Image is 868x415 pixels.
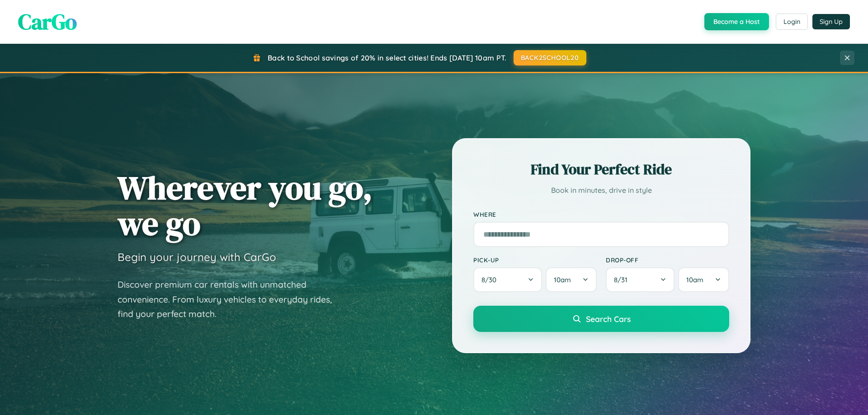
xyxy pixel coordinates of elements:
button: 8/31 [606,267,675,292]
button: Sign Up [812,14,850,29]
span: Back to School savings of 20% in select cities! Ends [DATE] 10am PT. [268,53,506,62]
label: Pick-up [473,256,597,264]
span: Search Cars [586,314,631,324]
span: 10am [686,275,703,284]
button: 10am [546,267,597,292]
span: 8 / 30 [481,275,501,284]
p: Discover premium car rentals with unmatched convenience. From luxury vehicles to everyday rides, ... [118,277,344,322]
span: 10am [554,275,571,284]
span: 8 / 31 [614,275,632,284]
h3: Begin your journey with CarGo [118,250,276,264]
span: CarGo [18,7,77,37]
button: 10am [678,267,729,292]
button: BACK2SCHOOL20 [514,50,586,65]
h2: Find Your Perfect Ride [473,159,729,179]
h1: Wherever you go, we go [118,170,373,241]
label: Drop-off [606,256,729,264]
button: Login [776,14,808,30]
button: Search Cars [473,306,729,332]
label: Where [473,210,729,218]
p: Book in minutes, drive in style [473,184,729,197]
button: Become a Host [704,13,769,30]
button: 8/30 [473,267,542,292]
